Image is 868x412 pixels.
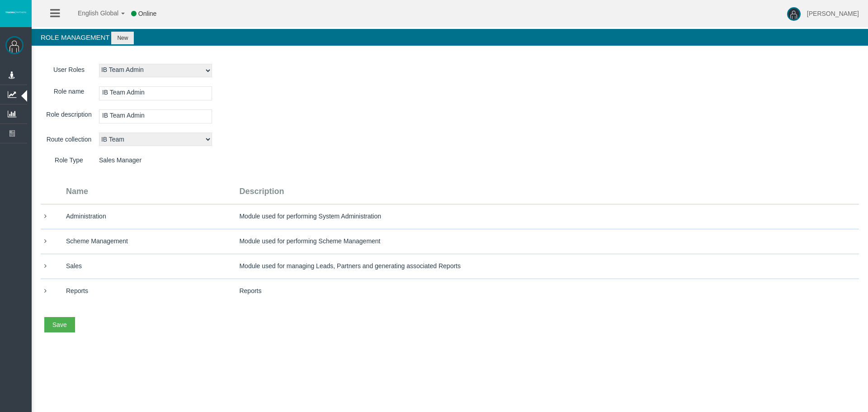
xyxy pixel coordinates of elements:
[41,155,97,166] label: Role Type
[138,10,156,17] span: Online
[66,229,239,254] td: Scheme Management
[99,156,142,164] span: Sales Manager
[5,10,27,14] img: logo.svg
[66,204,239,229] td: Administration
[239,254,859,279] td: Module used for managing Leads, Partners and generating associated Reports
[807,10,859,17] span: [PERSON_NAME]
[239,229,859,254] td: Module used for performing Scheme Management
[44,317,75,332] button: Save
[239,204,859,229] td: Module used for performing System Administration
[41,65,97,75] label: User Roles
[239,179,859,204] th: Description
[66,9,118,17] span: English Global
[41,33,109,41] span: Role Management
[111,32,134,44] button: New
[787,7,801,21] img: user-image
[66,254,239,279] td: Sales
[66,279,239,303] td: Reports
[41,86,97,97] label: Role name
[52,320,67,329] div: Save
[41,134,97,145] label: Route collection
[66,179,239,204] th: Name
[41,109,97,120] label: Role description
[239,279,859,303] td: Reports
